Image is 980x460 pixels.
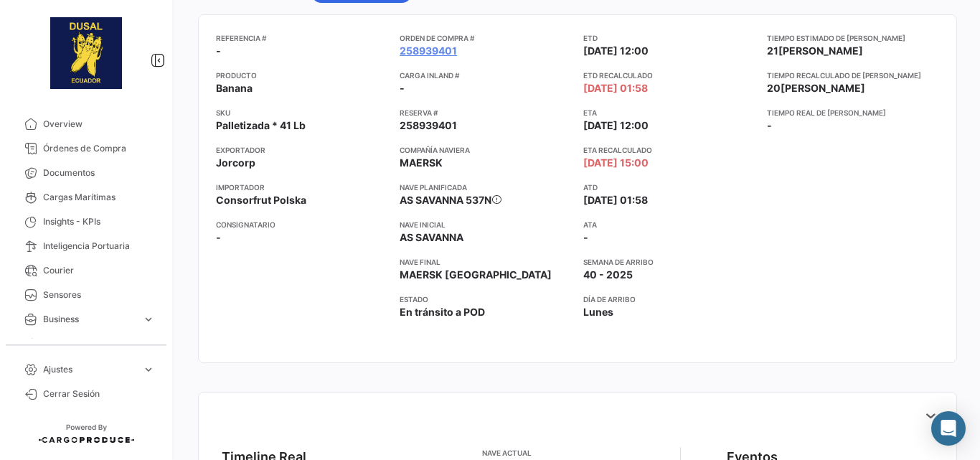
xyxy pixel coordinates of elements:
[216,107,388,118] app-card-info-title: SKU
[583,305,613,319] span: Lunes
[767,119,772,131] span: -
[583,156,649,170] span: [DATE] 15:00
[400,156,443,170] span: MAERSK
[400,32,572,44] app-card-info-title: Orden de Compra #
[216,32,388,44] app-card-info-title: Referencia #
[400,305,485,319] span: En tránsito a POD
[400,268,552,282] span: MAERSK [GEOGRAPHIC_DATA]
[400,294,572,305] app-card-info-title: Estado
[583,294,755,305] app-card-info-title: Día de Arribo
[767,107,939,118] app-card-info-title: Tiempo real de [PERSON_NAME]
[43,166,155,179] span: Documentos
[400,144,572,156] app-card-info-title: Compañía naviera
[583,32,755,44] app-card-info-title: ETD
[216,70,388,81] app-card-info-title: Producto
[400,230,463,245] span: AS SAVANNA
[767,82,781,94] span: 20
[43,191,155,204] span: Cargas Marítimas
[43,142,155,155] span: Órdenes de Compra
[767,44,778,57] span: 21
[142,337,155,350] span: expand_more
[11,136,161,161] a: Órdenes de Compra
[11,185,161,210] a: Cargas Marítimas
[11,258,161,283] a: Courier
[400,194,491,206] span: AS SAVANNA 537N
[583,70,755,81] app-card-info-title: ETD Recalculado
[583,182,755,193] app-card-info-title: ATD
[216,156,255,170] span: Jorcorp
[583,144,755,156] app-card-info-title: ETA Recalculado
[43,288,155,301] span: Sensores
[11,283,161,307] a: Sensores
[583,268,633,282] span: 40 - 2025
[43,313,136,326] span: Business
[43,215,155,228] span: Insights - KPIs
[400,182,572,193] app-card-info-title: Nave planificada
[142,363,155,376] span: expand_more
[216,193,306,207] span: Consorfrut Polska
[583,193,648,207] span: [DATE] 01:58
[216,44,221,58] span: -
[43,337,136,350] span: Estadísticas
[43,240,155,253] span: Inteligencia Portuaria
[216,182,388,193] app-card-info-title: Importador
[767,32,939,44] app-card-info-title: Tiempo estimado de [PERSON_NAME]
[767,70,939,81] app-card-info-title: Tiempo recalculado de [PERSON_NAME]
[583,256,755,268] app-card-info-title: Semana de Arribo
[142,313,155,326] span: expand_more
[778,44,863,57] span: [PERSON_NAME]
[11,210,161,234] a: Insights - KPIs
[583,219,755,230] app-card-info-title: ATA
[216,219,388,230] app-card-info-title: Consignatario
[11,112,161,136] a: Overview
[11,234,161,258] a: Inteligencia Portuaria
[931,411,966,446] div: Abrir Intercom Messenger
[216,144,388,156] app-card-info-title: Exportador
[400,219,572,230] app-card-info-title: Nave inicial
[583,118,649,133] span: [DATE] 12:00
[43,264,155,277] span: Courier
[400,107,572,118] app-card-info-title: Reserva #
[400,118,457,133] span: 258939401
[583,107,755,118] app-card-info-title: ETA
[583,44,649,58] span: [DATE] 12:00
[400,256,572,268] app-card-info-title: Nave final
[400,44,457,58] a: 258939401
[583,230,588,245] span: -
[216,81,253,95] span: Banana
[50,17,122,89] img: a285b2dc-690d-45b2-9f09-4c8154f86cbc.png
[583,81,648,95] span: [DATE] 01:58
[400,70,572,81] app-card-info-title: Carga inland #
[400,81,405,95] span: -
[781,82,865,94] span: [PERSON_NAME]
[482,447,634,459] app-card-info-title: Nave actual
[216,230,221,245] span: -
[216,118,306,133] span: Palletizada * 41 Lb
[43,118,155,131] span: Overview
[11,161,161,185] a: Documentos
[43,363,136,376] span: Ajustes
[43,388,155,400] span: Cerrar Sesión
